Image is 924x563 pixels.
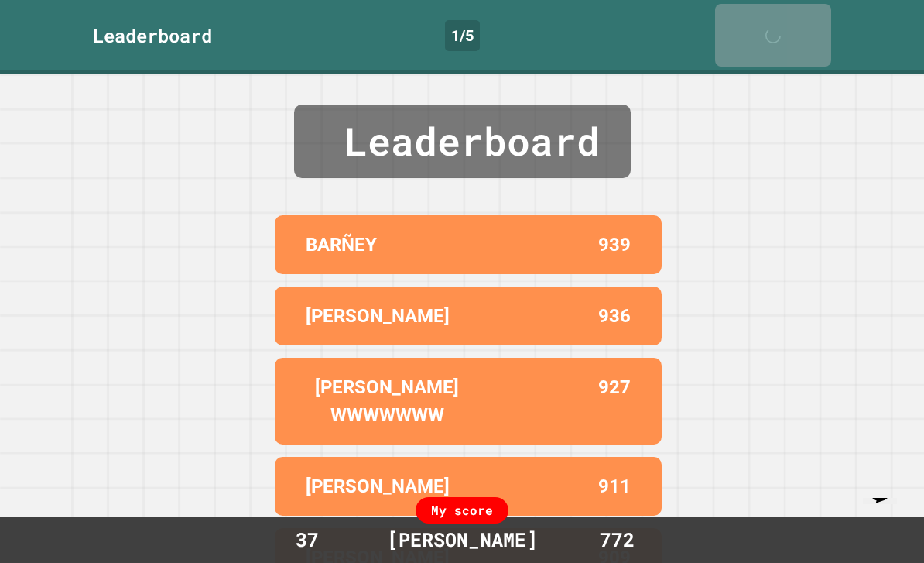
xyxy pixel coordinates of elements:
[598,373,631,429] p: 927
[93,22,212,50] div: Leaderboard
[598,231,631,259] p: 939
[306,373,468,429] p: [PERSON_NAME] WWWWWWW
[416,497,508,524] div: My score
[598,472,631,500] p: 911
[306,302,450,330] p: [PERSON_NAME]
[559,525,675,554] div: 772
[294,105,631,178] div: Leaderboard
[371,525,553,554] div: [PERSON_NAME]
[445,20,480,51] div: 1 / 5
[306,472,450,500] p: [PERSON_NAME]
[306,231,377,259] p: BARÑEY
[857,498,909,548] iframe: chat widget
[249,525,365,554] div: 37
[598,302,631,330] p: 936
